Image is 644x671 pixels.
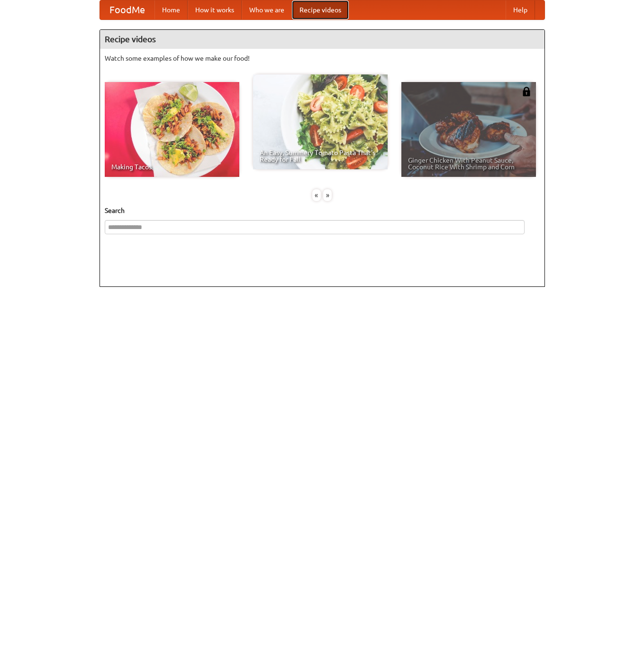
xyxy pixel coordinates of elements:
a: Who we are [242,0,292,19]
img: 483408.png [522,87,531,96]
h4: Recipe videos [100,30,544,49]
a: Recipe videos [292,0,349,19]
p: Watch some examples of how we make our food! [105,54,540,63]
a: Help [506,0,535,19]
span: Making Tacos [111,164,233,170]
div: « [312,189,321,201]
h5: Search [105,206,540,215]
a: How it works [188,0,242,19]
a: Making Tacos [105,82,239,177]
div: » [323,189,332,201]
span: An Easy, Summery Tomato Pasta That's Ready for Fall [260,149,381,163]
a: An Easy, Summery Tomato Pasta That's Ready for Fall [253,74,388,169]
a: FoodMe [100,0,154,19]
a: Home [154,0,188,19]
